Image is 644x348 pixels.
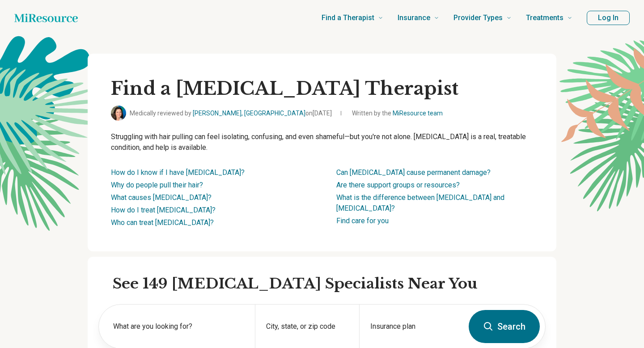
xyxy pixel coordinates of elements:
[111,193,212,202] a: What causes [MEDICAL_DATA]?
[111,168,245,177] a: How do I know if I have [MEDICAL_DATA]?
[14,9,78,27] a: Home page
[111,206,216,214] a: How do I treat [MEDICAL_DATA]?
[113,275,546,293] h2: See 149 [MEDICAL_DATA] Specialists Near You
[111,218,214,227] a: Who can treat [MEDICAL_DATA]?
[111,77,533,100] h1: Find a [MEDICAL_DATA] Therapist
[393,110,443,117] a: MiResource team
[336,216,389,225] a: Find care for you
[453,12,503,24] span: Provider Types
[130,109,332,118] span: Medically reviewed by
[526,12,563,24] span: Treatments
[193,110,305,117] a: [PERSON_NAME], [GEOGRAPHIC_DATA]
[587,11,630,25] button: Log In
[322,12,374,24] span: Find a Therapist
[398,12,430,24] span: Insurance
[111,132,533,153] p: Struggling with hair pulling can feel isolating, confusing, and even shameful—but you're not alon...
[352,109,443,118] span: Written by the
[336,181,460,189] a: Are there support groups or resources?
[113,321,244,332] label: What are you looking for?
[305,110,332,117] span: on [DATE]
[336,168,491,177] a: Can [MEDICAL_DATA] cause permanent damage?
[469,310,540,343] button: Search
[336,193,504,212] a: What is the difference between [MEDICAL_DATA] and [MEDICAL_DATA]?
[111,181,203,189] a: Why do people pull their hair?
